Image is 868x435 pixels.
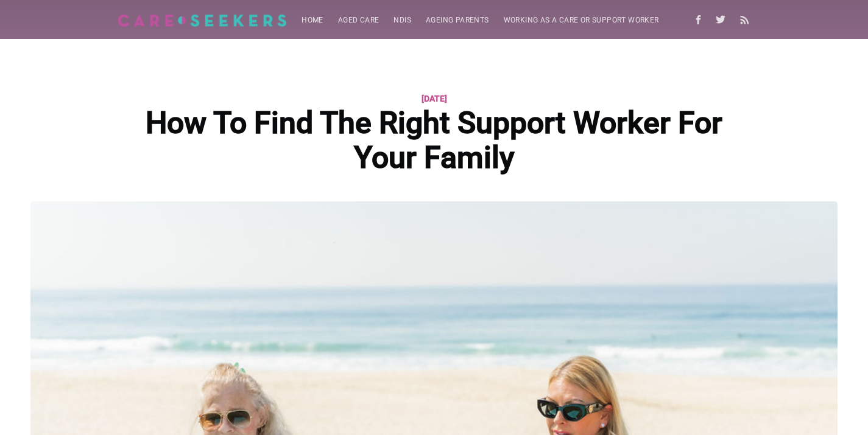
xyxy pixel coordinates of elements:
a: Aged Care [331,9,387,32]
h1: How To Find The Right Support Worker For Your Family [143,106,725,176]
img: Careseekers [118,14,288,27]
time: [DATE] [422,91,447,106]
a: NDIS [386,9,418,32]
a: Ageing parents [418,9,496,32]
a: Working as a care or support worker [496,9,666,32]
a: Home [294,9,331,32]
